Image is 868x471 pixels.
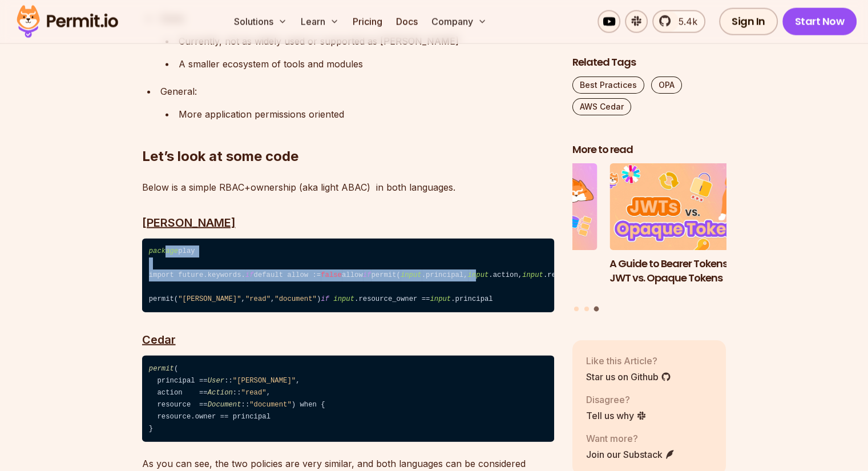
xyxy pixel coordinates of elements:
[229,10,292,33] button: Solutions
[443,163,597,250] img: Policy-Based Access Control (PBAC) Isn’t as Great as You Think
[572,55,726,69] h2: Related Tags
[179,106,554,122] p: More application permissions oriented
[572,76,644,93] a: Best Practices
[208,389,233,397] span: Action
[142,333,176,347] u: Cedar
[321,295,329,303] span: if
[149,247,178,255] span: package
[586,408,647,422] a: Tell us why
[719,8,778,35] a: Sign In
[672,15,697,29] span: 5.4k
[443,163,597,299] li: 2 of 3
[333,295,354,303] span: input
[609,163,764,250] img: A Guide to Bearer Tokens: JWT vs. Opaque Tokens
[651,76,682,93] a: OPA
[522,271,543,279] span: input
[586,447,675,461] a: Join our Substack
[149,365,174,373] span: permit
[142,356,554,442] code: ( principal == :: , action == :: , resource == :: ) when { resource.owner == principal }
[609,256,764,285] h3: A Guide to Bearer Tokens: JWT vs. Opaque Tokens
[586,353,671,367] p: Like this Article?
[782,8,857,35] a: Start Now
[142,239,554,313] code: play import future.keywords. default allow := allow permit( .principal, .action, .resource) permi...
[401,271,422,279] span: input
[178,295,241,303] span: "[PERSON_NAME]"
[652,10,705,33] a: 5.4k
[274,295,317,303] span: "document"
[443,256,597,299] h3: Policy-Based Access Control (PBAC) Isn’t as Great as You Think
[363,271,372,279] span: if
[572,142,726,156] h2: More to read
[609,163,764,299] a: A Guide to Bearer Tokens: JWT vs. Opaque TokensA Guide to Bearer Tokens: JWT vs. Opaque Tokens
[594,306,599,311] button: Go to slide 3
[348,10,387,33] a: Pricing
[586,369,671,383] a: Star us on Github
[430,295,451,303] span: input
[427,10,491,33] button: Company
[572,163,726,313] div: Posts
[584,306,589,311] button: Go to slide 2
[233,377,296,385] span: "[PERSON_NAME]"
[160,83,554,99] p: General:
[468,271,489,279] span: input
[241,389,266,397] span: "read"
[296,10,344,33] button: Learn
[142,102,554,166] h2: Let’s look at some code
[586,392,647,406] p: Disagree?
[245,271,254,279] span: if
[609,163,764,299] li: 3 of 3
[574,306,579,311] button: Go to slide 1
[572,98,631,115] a: AWS Cedar
[245,295,271,303] span: "read"
[249,401,292,409] span: "document"
[391,10,422,33] a: Docs
[208,401,241,409] span: Document
[142,216,236,230] u: [PERSON_NAME]⁠
[179,56,554,72] p: A smaller ecosystem of tools and modules
[208,377,224,385] span: User
[11,2,123,41] img: Permit logo
[321,271,342,279] span: false
[142,179,554,195] p: Below is a simple RBAC+ownership (aka light ABAC) in both languages.
[586,431,675,445] p: Want more?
